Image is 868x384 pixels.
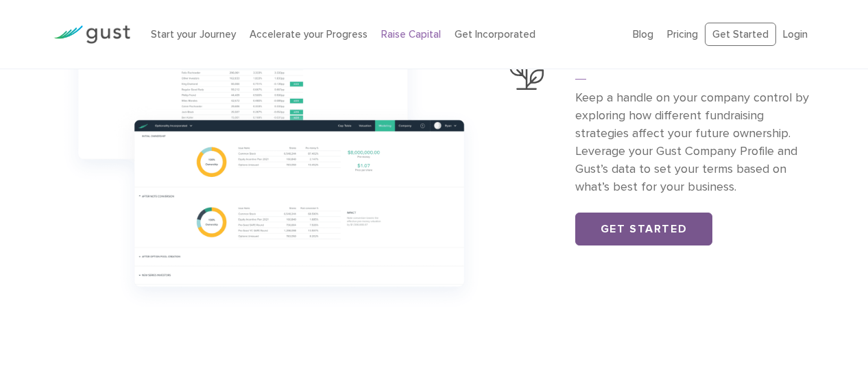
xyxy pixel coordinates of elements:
a: Start your Journey [151,28,236,40]
a: Get Started [705,23,776,47]
p: Keep a handle on your company control by exploring how different fundraising strategies affect yo... [575,89,815,195]
a: Get Incorporated [455,28,535,40]
a: Login [783,28,808,40]
a: Raise Capital [381,28,441,40]
img: Gust Logo [53,25,130,44]
a: Blog [633,28,653,40]
a: Accelerate your Progress [250,28,367,40]
a: Pricing [667,28,698,40]
a: Get Started [575,213,712,245]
